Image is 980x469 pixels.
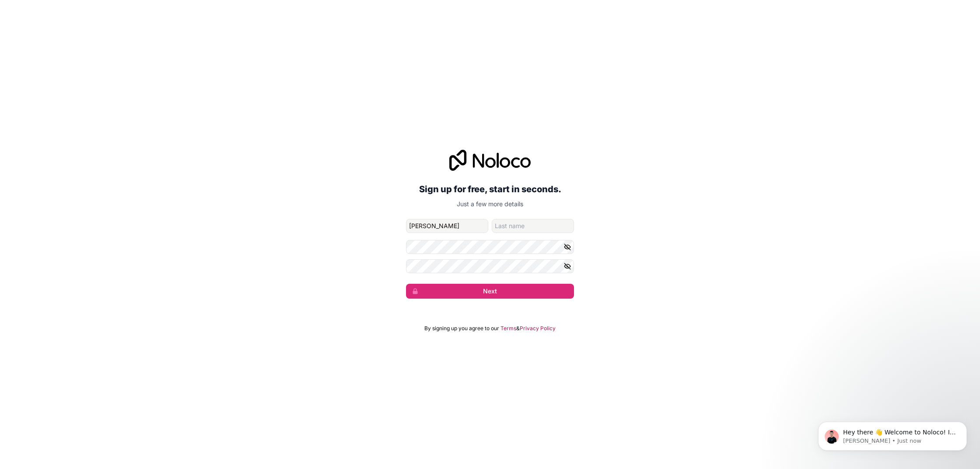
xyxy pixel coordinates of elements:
input: family-name [492,219,574,233]
input: Password [406,240,574,254]
span: By signing up you agree to our [424,325,499,332]
input: Confirm password [406,259,574,273]
span: & [516,325,520,332]
button: Next [406,284,574,299]
h2: Sign up for free, start in seconds. [406,181,574,197]
input: given-name [406,219,488,233]
a: Privacy Policy [520,325,556,332]
a: Terms [500,325,516,332]
iframe: Intercom notifications message [805,403,980,465]
p: Just a few more details [406,200,574,208]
